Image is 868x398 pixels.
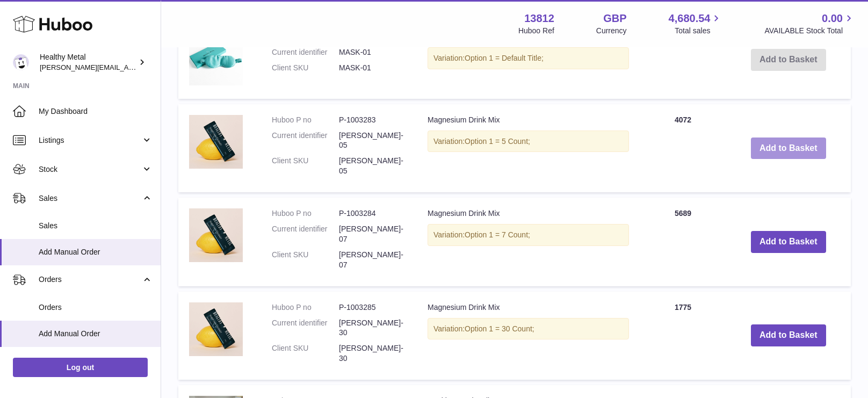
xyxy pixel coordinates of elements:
span: Sales [39,193,141,204]
dd: P-1003285 [339,302,406,313]
dt: Current identifier [272,224,339,244]
div: Variation: [428,47,629,69]
div: Variation: [428,318,629,340]
dt: Client SKU [272,250,339,270]
td: Magnesium Drink Mix [417,104,640,192]
dt: Current identifier [272,318,339,338]
dd: [PERSON_NAME]-07 [339,224,406,244]
span: Option 1 = 7 Count; [465,230,530,239]
span: My Dashboard [39,106,153,117]
div: Variation: [428,224,629,246]
a: Log out [13,358,148,377]
dt: Client SKU [272,343,339,364]
dt: Huboo P no [272,302,339,313]
span: [PERSON_NAME][EMAIL_ADDRESS][DOMAIN_NAME] [40,63,215,71]
td: 5689 [640,198,726,286]
img: Magnesium Drink Mix [189,302,243,356]
span: Total sales [675,26,722,36]
button: Add to Basket [751,324,826,346]
img: Magnesium Drink Mix [189,115,243,169]
dt: Huboo P no [272,115,339,125]
dt: Current identifier [272,131,339,151]
span: Add Manual Order [39,329,153,339]
dd: P-1003283 [339,115,406,125]
td: Magnesium Drink Mix [417,292,640,380]
strong: 13812 [524,11,554,26]
td: 100% Mulberry Silk Eye Mask [417,21,640,99]
span: Orders [39,274,141,285]
dt: Client SKU [272,156,339,176]
dd: [PERSON_NAME]-30 [339,343,406,364]
span: Option 1 = Default Title; [465,54,544,62]
dt: Current identifier [272,47,339,57]
td: Magnesium Drink Mix [417,198,640,286]
img: Magnesium Drink Mix [189,208,243,262]
td: 0 [640,21,726,99]
strong: GBP [603,11,626,26]
span: AVAILABLE Stock Total [764,26,855,36]
div: Currency [596,26,627,36]
span: 4,680.54 [669,11,711,26]
span: Sales [39,221,153,231]
dt: Huboo P no [272,208,339,219]
img: 100% Mulberry Silk Eye Mask [189,32,243,85]
dd: [PERSON_NAME]-05 [339,131,406,151]
td: 4072 [640,104,726,192]
span: 0.00 [822,11,843,26]
span: Option 1 = 30 Count; [465,324,534,333]
div: Healthy Metal [40,52,136,73]
div: Huboo Ref [518,26,554,36]
img: jose@healthy-metal.com [13,54,29,70]
span: Option 1 = 5 Count; [465,137,530,146]
dd: [PERSON_NAME]-07 [339,250,406,270]
dd: MASK-01 [339,47,406,57]
a: 4,680.54 Total sales [669,11,723,36]
span: Listings [39,135,141,146]
dd: P-1003284 [339,208,406,219]
button: Add to Basket [751,138,826,160]
dt: Client SKU [272,63,339,73]
span: Orders [39,302,153,313]
td: 1775 [640,292,726,380]
button: Add to Basket [751,231,826,253]
div: Variation: [428,131,629,153]
dd: [PERSON_NAME]-30 [339,318,406,338]
span: Stock [39,164,141,175]
a: 0.00 AVAILABLE Stock Total [764,11,855,36]
span: Add Manual Order [39,247,153,257]
dd: [PERSON_NAME]-05 [339,156,406,176]
dd: MASK-01 [339,63,406,73]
